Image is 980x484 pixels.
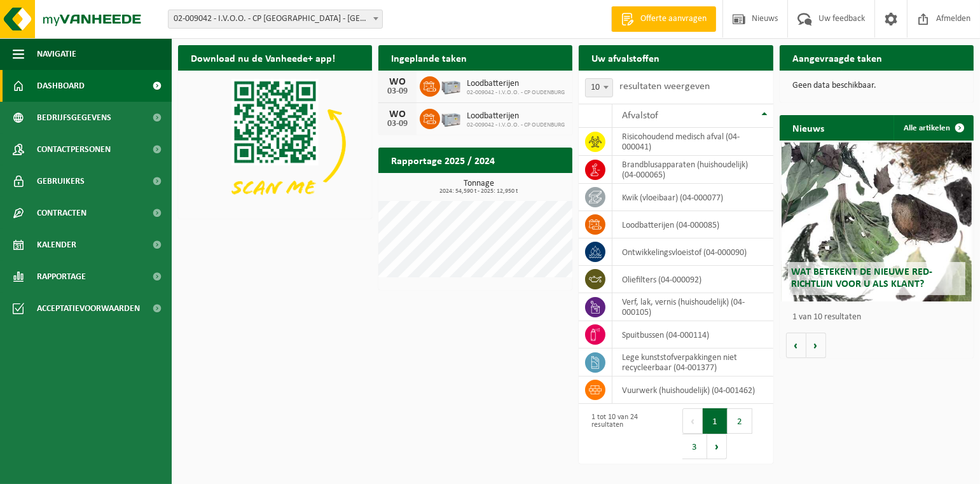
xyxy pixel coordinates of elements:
[37,134,111,165] span: Contactpersonen
[169,10,382,28] span: 02-009042 - I.V.O.O. - CP OUDENBURG - OUDENBURG
[612,377,773,404] td: vuurwerk (huishoudelijk) (04-001462)
[440,74,462,96] img: PB-LB-0680-HPE-GY-01
[378,45,480,70] h2: Ingeplande taken
[612,156,773,184] td: brandblusapparaten (huishoudelijk) (04-000065)
[467,89,565,97] span: 02-009042 - I.V.O.O. - CP OUDENBURG
[178,71,372,216] img: Download de VHEPlus App
[782,142,972,301] a: Wat betekent de nieuwe RED-richtlijn voor u als klant?
[894,115,972,141] a: Alle artikelen
[178,45,348,70] h2: Download nu de Vanheede+ app!
[37,261,86,293] span: Rapportage
[168,10,383,29] span: 02-009042 - I.V.O.O. - CP OUDENBURG - OUDENBURG
[37,70,85,102] span: Dashboard
[780,115,837,140] h2: Nieuws
[622,111,658,121] span: Afvalstof
[780,45,895,70] h2: Aangevraagde taken
[703,408,728,434] button: 1
[707,434,727,459] button: Next
[385,109,410,120] div: WO
[37,293,140,324] span: Acceptatievoorwaarden
[37,229,76,261] span: Kalender
[612,266,773,293] td: oliefilters (04-000092)
[612,321,773,349] td: spuitbussen (04-000114)
[682,408,703,434] button: Previous
[37,102,111,134] span: Bedrijfsgegevens
[467,121,565,129] span: 02-009042 - I.V.O.O. - CP OUDENBURG
[792,81,961,90] p: Geen data beschikbaar.
[467,79,565,89] span: Loodbatterijen
[786,333,806,358] button: Vorige
[385,120,410,128] div: 03-09
[612,128,773,156] td: risicohoudend medisch afval (04-000041)
[637,13,710,25] span: Offerte aanvragen
[37,38,76,70] span: Navigatie
[612,184,773,211] td: kwik (vloeibaar) (04-000077)
[791,267,932,289] span: Wat betekent de nieuwe RED-richtlijn voor u als klant?
[385,77,410,87] div: WO
[585,407,670,460] div: 1 tot 10 van 24 resultaten
[612,293,773,321] td: verf, lak, vernis (huishoudelijk) (04-000105)
[612,211,773,239] td: loodbatterijen (04-000085)
[586,79,612,97] span: 10
[728,408,752,434] button: 2
[585,78,613,97] span: 10
[37,197,86,229] span: Contracten
[612,349,773,377] td: Lege kunststofverpakkingen niet recycleerbaar (04-001377)
[385,179,572,195] h3: Tonnage
[378,148,507,172] h2: Rapportage 2025 / 2024
[806,333,826,358] button: Volgende
[579,45,672,70] h2: Uw afvalstoffen
[37,165,85,197] span: Gebruikers
[792,313,967,322] p: 1 van 10 resultaten
[619,81,710,92] label: resultaten weergeven
[440,107,462,128] img: PB-LB-0680-HPE-GY-01
[385,188,572,195] span: 2024: 54,590 t - 2025: 12,950 t
[385,87,410,96] div: 03-09
[467,111,565,121] span: Loodbatterijen
[478,172,571,198] a: Bekijk rapportage
[682,434,707,459] button: 3
[612,239,773,266] td: ontwikkelingsvloeistof (04-000090)
[611,6,716,32] a: Offerte aanvragen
